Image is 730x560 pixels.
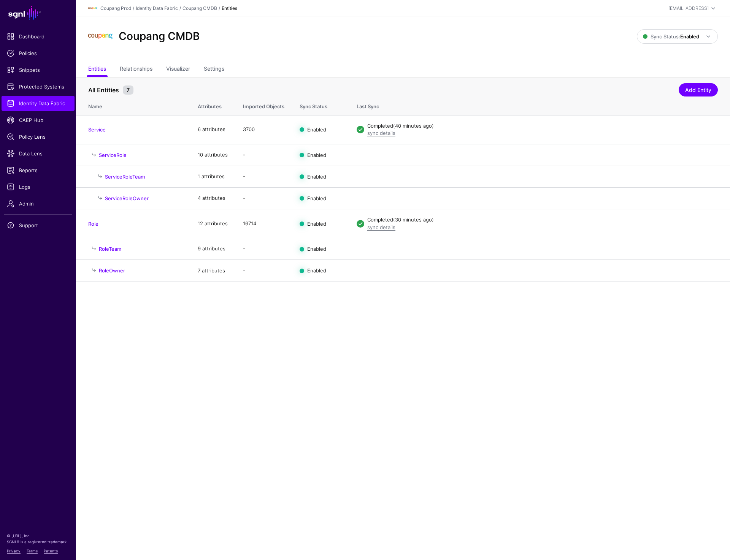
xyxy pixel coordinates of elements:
div: Completed (40 minutes ago) [367,122,718,130]
span: Data Lens [7,150,69,157]
th: Attributes [190,95,235,115]
a: Service [88,127,106,133]
th: Sync Status [292,95,349,115]
span: Enabled [307,267,326,274]
a: ServiceRoleTeam [105,174,145,180]
a: Privacy [7,549,21,553]
a: Visualizer [166,62,190,77]
a: CAEP Hub [2,112,75,128]
span: Protected Systems [7,83,69,90]
a: Data Lens [2,146,75,161]
td: 3700 [235,115,292,144]
td: - [235,166,292,187]
a: Dashboard [2,29,75,44]
a: Policies [2,46,75,61]
span: Enabled [307,127,326,133]
a: Admin [2,196,75,211]
td: 10 attributes [190,144,235,166]
div: / [217,5,222,12]
a: sync details [367,130,395,136]
p: SGNL® is a registered trademark [7,539,69,545]
a: Relationships [120,62,152,77]
a: Policy Lens [2,129,75,144]
a: RoleOwner [99,267,125,274]
a: Logs [2,179,75,195]
span: All Entities [86,85,121,95]
span: Policies [7,49,69,57]
div: [EMAIL_ADDRESS] [668,5,709,12]
th: Imported Objects [235,95,292,115]
td: - [235,187,292,209]
td: 12 attributes [190,209,235,238]
td: 16714 [235,209,292,238]
td: - [235,260,292,282]
img: svg+xml;base64,PHN2ZyBpZD0iTG9nbyIgeG1sbnM9Imh0dHA6Ly93d3cudzMub3JnLzIwMDAvc3ZnIiB3aWR0aD0iMTIxLj... [88,4,97,13]
a: Add Entity [679,83,718,96]
strong: Entities [222,5,237,11]
td: 6 attributes [190,115,235,144]
span: Enabled [307,152,326,158]
span: CAEP Hub [7,116,69,124]
span: Logs [7,183,69,191]
a: sync details [367,224,395,230]
a: Entities [88,62,106,77]
a: Reports [2,163,75,178]
p: © [URL], Inc [7,533,69,539]
a: RoleTeam [99,246,121,252]
img: svg+xml;base64,PHN2ZyBpZD0iTG9nbyIgeG1sbnM9Imh0dHA6Ly93d3cudzMub3JnLzIwMDAvc3ZnIiB3aWR0aD0iMTIxLj... [88,24,113,49]
td: 4 attributes [190,187,235,209]
a: Protected Systems [2,79,75,94]
a: Identity Data Fabric [136,5,178,11]
td: 1 attributes [190,166,235,187]
span: Identity Data Fabric [7,100,69,107]
span: Admin [7,200,69,207]
a: Identity Data Fabric [2,96,75,111]
a: Role [88,221,98,227]
a: Settings [204,62,224,77]
span: Enabled [307,220,326,226]
a: Terms [27,549,38,553]
th: Name [76,95,190,115]
td: - [235,144,292,166]
div: Completed (30 minutes ago) [367,216,718,224]
td: - [235,238,292,260]
a: ServiceRole [99,152,127,158]
th: Last Sync [349,95,730,115]
span: Support [7,221,69,229]
a: SGNL [5,5,71,21]
a: Coupang Prod [100,5,131,11]
span: Enabled [307,246,326,252]
div: / [131,5,136,12]
strong: Enabled [680,33,699,40]
small: 7 [123,85,133,95]
span: Reports [7,166,69,174]
a: Patents [44,549,58,553]
h2: Coupang CMDB [119,30,200,43]
span: Enabled [307,195,326,201]
span: Enabled [307,173,326,179]
div: / [178,5,182,12]
a: Snippets [2,62,75,78]
td: 9 attributes [190,238,235,260]
span: Sync Status: [643,33,699,40]
a: Coupang CMDB [182,5,217,11]
td: 7 attributes [190,260,235,282]
span: Dashboard [7,33,69,40]
span: Snippets [7,66,69,74]
span: Policy Lens [7,133,69,141]
a: ServiceRoleOwner [105,195,149,201]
